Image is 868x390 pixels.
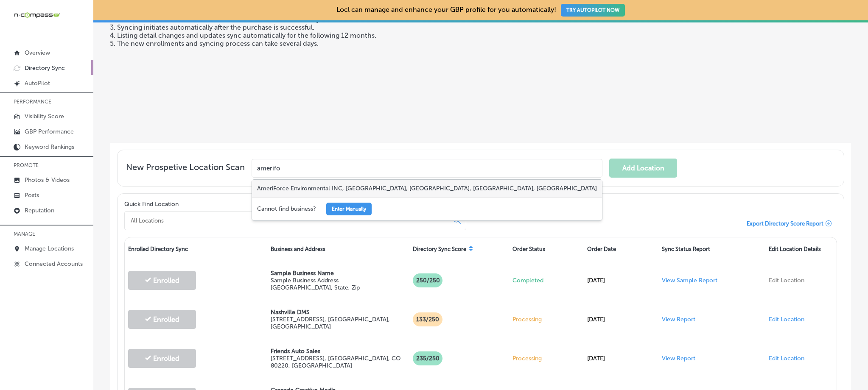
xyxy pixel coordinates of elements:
p: 250/250 [413,273,442,287]
div: [DATE] [584,346,658,370]
p: Sample Business Address [271,277,406,284]
p: 235 /250 [413,351,442,365]
div: Sync Status Report [658,237,765,261]
p: Sample Business Name [271,270,406,277]
p: Completed [512,277,580,284]
div: Business and Address [267,237,410,261]
p: Reputation [25,207,54,214]
p: Photos & Videos [25,176,70,184]
a: View Report [662,316,695,323]
li: Syncing initiates automatically after the purchase is successful. [117,23,551,31]
div: Order Date [584,237,658,261]
p: Processing [512,355,580,362]
div: Enrolled Directory Sync [125,237,267,261]
span: Export Directory Score Report [747,220,823,227]
div: [DATE] [584,307,658,331]
a: View Sample Report [662,277,717,284]
p: Friends Auto Sales [271,348,406,355]
p: Overview [25,49,50,56]
div: AmeriForce Environmental INC, [GEOGRAPHIC_DATA], [GEOGRAPHIC_DATA], [GEOGRAPHIC_DATA], [GEOGRAPHI... [252,180,602,197]
div: [DATE] [584,268,658,292]
button: Add Location [609,159,677,178]
button: Enrolled [128,271,196,290]
span: New Prospetive Location Scan [126,162,245,178]
p: Keyword Rankings [25,143,74,150]
div: Edit Location Details [765,237,837,261]
a: Edit Location [769,355,804,362]
p: Posts [25,192,39,199]
button: Enrolled [128,310,196,329]
p: Directory Sync [25,64,65,72]
img: 660ab0bf-5cc7-4cb8-ba1c-48b5ae0f18e60NCTV_CLogo_TV_Black_-500x88.png [14,11,60,19]
label: Quick Find Location [124,201,179,208]
div: Order Status [509,237,584,261]
a: Edit Location [769,277,804,284]
button: Enter Manually [326,203,372,215]
p: Nashville DMS [271,309,406,316]
li: Listing detail changes and updates sync automatically for the following 12 months. [117,31,551,39]
p: [STREET_ADDRESS] , [GEOGRAPHIC_DATA], [GEOGRAPHIC_DATA] [271,316,406,330]
input: All Locations [130,217,447,224]
a: Edit Location [769,316,804,323]
li: The new enrollments and syncing process can take several days. [117,39,551,47]
button: Enrolled [128,349,196,368]
div: Directory Sync Score [409,237,509,261]
p: [STREET_ADDRESS] , [GEOGRAPHIC_DATA], CO 80220, [GEOGRAPHIC_DATA] [271,355,406,369]
p: Processing [512,316,580,323]
p: 133 /250 [413,312,442,326]
button: TRY AUTOPILOT NOW [561,4,625,17]
p: Cannot find business? [257,205,316,212]
p: AutoPilot [25,80,50,87]
p: Connected Accounts [25,260,83,267]
a: View Report [662,355,695,362]
p: [GEOGRAPHIC_DATA], State, Zip [271,284,406,291]
input: Enter your business location [252,159,602,178]
p: Manage Locations [25,245,74,252]
p: GBP Performance [25,128,74,135]
p: Visibility Score [25,113,64,120]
